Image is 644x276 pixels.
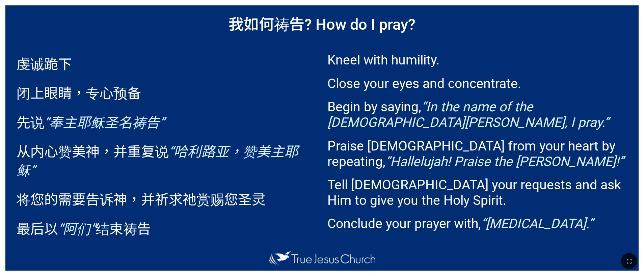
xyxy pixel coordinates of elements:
[17,188,317,209] p: 将您的需要告诉神，并祈求祂赏赐您圣灵
[5,5,639,42] h1: 我如何祷告? How do I pray?
[58,221,96,237] em: “阿们”
[17,111,317,132] p: 先说
[17,218,317,239] p: 最后以 结束祷告
[44,115,165,131] em: “奉主耶稣圣名祷告”
[327,177,627,208] p: Tell [DEMOGRAPHIC_DATA] your requests and ask Him to give you the Holy Spirit.
[327,76,627,91] p: Close your eyes and concentrate.
[17,140,317,180] p: 从内心赞美神，并重复说
[327,216,627,231] p: Conclude your prayer with,
[327,138,627,169] p: Praise [DEMOGRAPHIC_DATA] from your heart by repeating,
[327,52,627,68] p: Kneel with humility.
[481,216,593,231] em: “[MEDICAL_DATA].”
[17,82,317,103] p: 闭上眼睛，专心预备
[385,154,624,169] em: “Hallelujah! Praise the [PERSON_NAME]!”
[17,53,317,74] p: 虔诚跪下
[17,144,298,178] em: “哈利路亚，赞美主耶稣”
[327,99,627,130] p: Begin by saying,
[327,99,609,130] em: “In the name of the [DEMOGRAPHIC_DATA][PERSON_NAME], I pray.”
